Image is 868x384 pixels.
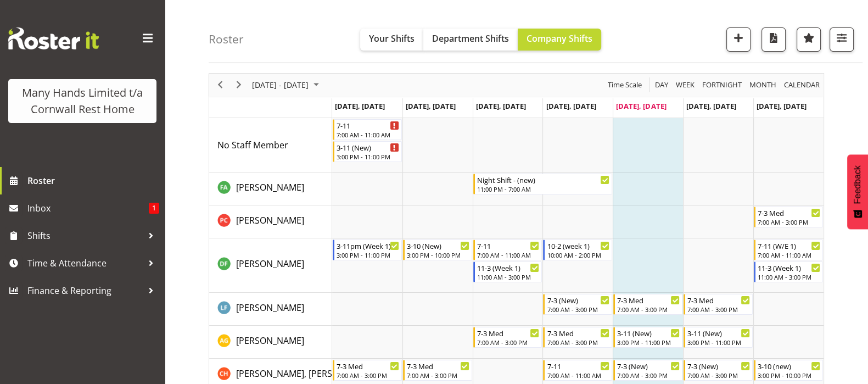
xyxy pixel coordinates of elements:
div: Flynn, Leeane"s event - 7-3 Med Begin From Friday, August 22, 2025 at 7:00:00 AM GMT+12:00 Ends A... [613,294,682,315]
span: [PERSON_NAME] [236,302,304,314]
div: Fairbrother, Deborah"s event - 10-2 (week 1) Begin From Thursday, August 21, 2025 at 10:00:00 AM ... [543,240,612,260]
div: Hannecart, Charline"s event - 7-3 Med Begin From Tuesday, August 19, 2025 at 7:00:00 AM GMT+12:00... [403,360,472,381]
div: 11-3 (Week 1) [477,262,540,273]
div: 7-3 Med [687,294,750,305]
a: [PERSON_NAME] [236,214,304,227]
div: 3-11 (New) [687,327,750,338]
div: Fairbrother, Deborah"s event - 11-3 (Week 1) Begin From Sunday, August 24, 2025 at 11:00:00 AM GM... [754,261,823,282]
div: Hannecart, Charline"s event - 7-3 Med Begin From Monday, August 18, 2025 at 7:00:00 AM GMT+12:00 ... [333,360,402,381]
div: 3:00 PM - 11:00 PM [617,338,680,347]
div: Hannecart, Charline"s event - 7-11 Begin From Thursday, August 21, 2025 at 7:00:00 AM GMT+12:00 E... [543,360,612,381]
div: August 18 - 24, 2025 [248,74,326,97]
a: [PERSON_NAME] [236,257,304,270]
span: [DATE] - [DATE] [251,78,310,92]
span: Fortnight [701,78,743,92]
div: 7-3 Med [477,327,540,338]
div: Chand, Pretika"s event - 7-3 Med Begin From Sunday, August 24, 2025 at 7:00:00 AM GMT+12:00 Ends ... [754,207,823,227]
span: Week [675,78,696,92]
span: Day [654,78,669,92]
span: [PERSON_NAME], [PERSON_NAME] [236,368,377,380]
div: 7:00 AM - 3:00 PM [337,371,399,380]
span: [PERSON_NAME] [236,258,304,270]
span: Time Scale [607,78,643,92]
div: 7-3 (New) [547,294,609,305]
button: Previous [213,78,228,92]
div: Galvez, Angeline"s event - 7-3 Med Begin From Wednesday, August 20, 2025 at 7:00:00 AM GMT+12:00 ... [473,327,542,348]
div: 7-11 [547,360,609,371]
a: [PERSON_NAME] [236,334,304,347]
div: 3:00 PM - 10:00 PM [407,251,469,259]
span: [PERSON_NAME] [236,181,304,193]
div: 3:00 PM - 11:00 PM [337,152,399,161]
div: 3:00 PM - 11:00 PM [337,251,399,259]
button: Next [232,78,247,92]
div: 11:00 AM - 3:00 PM [758,272,820,281]
div: 3-10 (new) [758,360,820,371]
div: 10:00 AM - 2:00 PM [547,251,609,259]
td: No Staff Member resource [209,118,332,172]
div: 11-3 (Week 1) [758,262,820,273]
div: 7:00 AM - 11:00 AM [477,251,540,259]
div: 10-2 (week 1) [547,240,609,251]
div: 11:00 AM - 3:00 PM [477,272,540,281]
div: Adams, Fran"s event - Night Shift - (new) Begin From Wednesday, August 20, 2025 at 11:00:00 PM GM... [473,174,613,194]
div: Galvez, Angeline"s event - 3-11 (New) Begin From Saturday, August 23, 2025 at 3:00:00 PM GMT+12:0... [684,327,753,348]
div: Galvez, Angeline"s event - 3-11 (New) Begin From Friday, August 22, 2025 at 3:00:00 PM GMT+12:00 ... [613,327,682,348]
button: Add a new shift [726,27,751,52]
div: 7-11 [337,120,399,131]
span: calendar [783,78,821,92]
div: 3-10 (New) [407,240,469,251]
div: 7-3 (New) [687,360,750,371]
td: Fairbrother, Deborah resource [209,238,332,293]
span: [DATE], [DATE] [406,101,456,111]
span: Feedback [853,165,863,204]
span: Inbox [27,200,149,216]
div: 7:00 AM - 3:00 PM [687,371,750,380]
div: No Staff Member"s event - 7-11 Begin From Monday, August 18, 2025 at 7:00:00 AM GMT+12:00 Ends At... [333,119,402,140]
div: previous period [211,74,229,97]
button: Timeline Week [674,78,697,92]
div: 7-3 Med [407,360,469,371]
span: [DATE], [DATE] [686,101,736,111]
button: Company Shifts [518,29,601,51]
div: 7:00 AM - 3:00 PM [687,305,750,314]
img: Rosterit website logo [8,27,99,49]
div: Fairbrother, Deborah"s event - 3-10 (New) Begin From Tuesday, August 19, 2025 at 3:00:00 PM GMT+1... [403,240,472,260]
button: Fortnight [701,78,744,92]
button: August 2025 [250,78,324,92]
span: Your Shifts [369,32,415,44]
div: Night Shift - (new) [477,174,610,185]
span: [DATE], [DATE] [335,101,385,111]
div: Flynn, Leeane"s event - 7-3 (New) Begin From Thursday, August 21, 2025 at 7:00:00 AM GMT+12:00 En... [543,294,612,315]
div: 7-3 Med [758,207,820,218]
div: 3-11pm (Week 1) [337,240,399,251]
button: Feedback - Show survey [847,154,868,229]
div: 7-3 (New) [617,360,680,371]
button: Timeline Day [653,78,670,92]
button: Your Shifts [360,29,423,51]
div: Many Hands Limited t/a Cornwall Rest Home [19,85,145,118]
span: Time & Attendance [27,255,143,271]
button: Department Shifts [423,29,518,51]
div: Galvez, Angeline"s event - 7-3 Med Begin From Thursday, August 21, 2025 at 7:00:00 AM GMT+12:00 E... [543,327,612,348]
div: Hannecart, Charline"s event - 3-10 (new) Begin From Sunday, August 24, 2025 at 3:00:00 PM GMT+12:... [754,360,823,381]
div: 7-3 Med [337,360,399,371]
span: [DATE], [DATE] [616,101,666,111]
div: 7-3 Med [617,294,680,305]
div: 3-11 (New) [617,327,680,338]
button: Filter Shifts [830,27,854,52]
div: Fairbrother, Deborah"s event - 3-11pm (Week 1) Begin From Monday, August 18, 2025 at 3:00:00 PM G... [333,240,402,260]
div: 7:00 AM - 11:00 AM [337,130,399,139]
div: 7:00 AM - 3:00 PM [477,338,540,347]
div: Flynn, Leeane"s event - 7-3 Med Begin From Saturday, August 23, 2025 at 7:00:00 AM GMT+12:00 Ends... [684,294,753,315]
div: 7:00 AM - 3:00 PM [617,305,680,314]
span: Shifts [27,227,143,244]
a: No Staff Member [217,138,288,152]
button: Month [782,78,822,92]
div: 7-11 (W/E 1) [758,240,820,251]
div: Hannecart, Charline"s event - 7-3 (New) Begin From Friday, August 22, 2025 at 7:00:00 AM GMT+12:0... [613,360,682,381]
span: Department Shifts [432,32,509,44]
span: 1 [149,203,159,214]
a: [PERSON_NAME] [236,301,304,314]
